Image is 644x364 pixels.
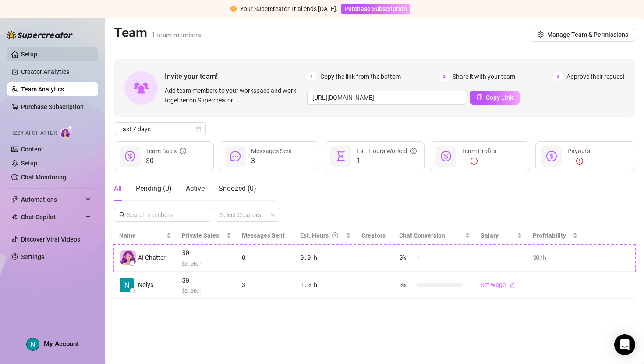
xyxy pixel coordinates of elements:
[120,278,134,292] img: Nolys
[439,72,449,81] span: 2
[441,151,451,161] span: dollar-circle
[533,232,566,239] span: Profitability
[470,91,520,105] button: Copy Link
[553,72,563,81] span: 3
[7,31,73,39] img: logo-BBDzfeDw.svg
[531,28,635,42] button: Manage Team & Permissions
[114,183,122,194] div: All
[242,232,285,239] span: Messages Sent
[119,231,164,240] span: Name
[230,6,237,12] span: exclamation-circle
[186,184,205,192] span: Active
[242,253,290,262] div: 0
[21,146,43,153] a: Content
[300,280,350,290] div: 1.0 h
[146,146,186,156] div: Team Sales
[357,156,417,166] span: 1
[21,51,37,58] a: Setup
[567,156,590,166] div: —
[152,31,201,39] span: 1 team members
[11,214,17,220] img: Chat Copilot
[21,65,91,79] a: Creator Analytics
[114,227,177,244] th: Name
[614,334,635,355] div: Open Intercom Messenger
[307,72,317,81] span: 1
[21,160,37,167] a: Setup
[21,236,80,243] a: Discover Viral Videos
[336,151,346,161] span: hourglass
[21,103,84,110] a: Purchase Subscription
[165,71,307,82] span: Invite your team!
[462,147,496,154] span: Team Profits
[481,232,499,239] span: Salary
[533,253,578,262] div: $0 /h
[344,5,407,12] span: Purchase Subscription
[566,72,625,81] span: Approve their request
[242,280,290,290] div: 3
[138,253,166,262] span: AI Chatter
[341,3,410,14] button: Purchase Subscription
[114,24,201,41] h2: Team
[21,192,83,206] span: Automations
[546,151,557,161] span: dollar-circle
[182,259,231,268] span: $ 0.00 /h
[476,94,482,100] span: copy
[138,280,153,290] span: Nolys
[341,5,410,12] a: Purchase Subscription
[332,231,338,240] span: question-circle
[410,146,417,156] span: question-circle
[146,156,186,166] span: $0
[182,232,219,239] span: Private Sales
[509,282,515,288] span: edit
[527,272,583,299] td: —
[21,210,83,224] span: Chat Copilot
[270,212,276,217] span: team
[300,231,343,240] div: Est. Hours
[462,156,496,166] div: —
[21,174,66,181] a: Chat Monitoring
[27,338,39,350] img: ACg8ocKsIo15No2QhkFmarKOiSmGjZa1uKHXnwjis_ELLqoT-AIJXQ=s96-c
[576,157,583,164] span: exclamation-circle
[21,253,44,260] a: Settings
[196,126,201,132] span: calendar
[230,151,241,161] span: message
[182,286,231,295] span: $ 0.00 /h
[399,232,445,239] span: Chat Conversion
[182,248,231,258] span: $0
[21,86,64,93] a: Team Analytics
[399,280,413,290] span: 0 %
[165,86,304,105] span: Add team members to your workspace and work together on Supercreator.
[136,183,172,194] div: Pending ( 0 )
[538,31,544,38] span: setting
[486,94,513,101] span: Copy Link
[547,31,628,38] span: Manage Team & Permissions
[399,253,413,262] span: 0 %
[219,184,256,192] span: Snoozed ( 0 )
[251,156,292,166] span: 3
[567,147,590,154] span: Payouts
[127,210,199,220] input: Search members
[240,5,338,12] span: Your Supercreator Trial ends [DATE].
[320,72,401,81] span: Copy the link from the bottom
[119,212,125,218] span: search
[44,340,79,348] span: My Account
[182,275,231,286] span: $0
[120,250,136,265] img: izzy-ai-chatter-avatar-DDCN_rTZ.svg
[251,147,292,154] span: Messages Sent
[12,129,57,137] span: Izzy AI Chatter
[125,151,135,161] span: dollar-circle
[453,72,515,81] span: Share it with your team
[471,157,478,164] span: exclamation-circle
[300,253,350,262] div: 0.0 h
[356,227,394,244] th: Creators
[119,122,201,136] span: Last 7 days
[481,281,515,288] a: Set wageedit
[180,146,186,156] span: info-circle
[60,126,74,138] img: AI Chatter
[11,196,18,203] span: thunderbolt
[357,146,417,156] div: Est. Hours Worked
